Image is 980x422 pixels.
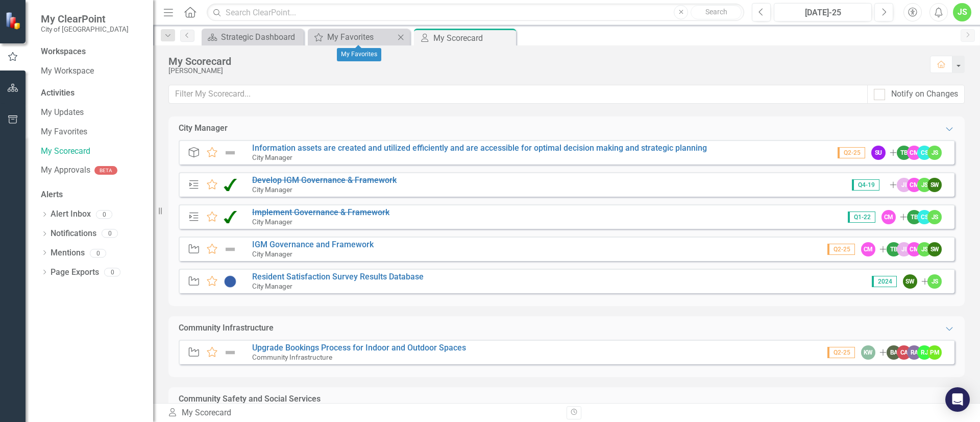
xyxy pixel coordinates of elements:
div: Strategic Dashboard [221,31,301,43]
button: [DATE]-25 [774,3,872,21]
div: RA [907,345,921,360]
div: Notify on Changes [891,88,958,100]
div: My Favorites [327,31,395,43]
a: My Approvals [41,165,90,176]
div: Alerts [41,189,143,201]
div: My Favorites [337,48,381,61]
div: TB [897,146,911,160]
a: My Updates [41,107,143,119]
div: TB [907,210,921,224]
a: My Workspace [41,65,143,77]
div: SU [871,146,886,160]
div: [PERSON_NAME] [168,67,920,75]
a: Implement Governance & Framework [252,207,389,217]
div: Activities [41,87,143,99]
div: CM [907,242,921,256]
img: Completed [224,211,237,223]
a: Upgrade Bookings Process for Indoor and Outdoor Spaces [252,343,466,353]
div: My Scorecard [167,407,559,419]
span: Q1-22 [848,212,875,223]
a: My Scorecard [41,146,143,157]
div: SW [903,274,917,289]
div: RJ [917,345,932,360]
span: Q2-25 [838,147,865,158]
div: CA [897,345,911,360]
div: CM [881,210,896,224]
div: KW [861,345,875,360]
div: My Scorecard [168,56,920,67]
span: Q2-25 [827,244,855,255]
div: CS [917,146,932,160]
div: Workspaces [41,46,86,58]
img: Not Defined [224,346,237,359]
span: Q4-19 [852,179,879,191]
button: JS [953,3,971,21]
a: My Favorites [41,126,143,138]
a: Information assets are created and utilized efficiently and are accessible for optimal decision m... [252,143,707,153]
div: CM [907,146,921,160]
span: Q2-25 [827,347,855,358]
span: Search [705,8,727,16]
div: JS [927,146,942,160]
input: Search ClearPoint... [207,4,744,21]
img: Completed [224,179,237,191]
div: SW [927,178,942,192]
div: 0 [102,229,118,238]
small: City Manager [252,250,292,258]
div: Open Intercom Messenger [945,387,970,412]
button: Search [691,5,742,19]
img: Not Defined [224,147,237,159]
div: City Manager [179,123,228,134]
div: JI [897,178,911,192]
div: Community Safety and Social Services [179,393,321,405]
small: City of [GEOGRAPHIC_DATA] [41,25,129,33]
div: Community Infrastructure [179,322,274,334]
div: CM [861,242,875,256]
a: Page Exports [51,267,99,278]
a: Mentions [51,247,85,259]
div: CM [907,178,921,192]
div: JS [917,178,932,192]
div: BA [887,345,901,360]
div: 0 [90,249,106,257]
div: BETA [94,166,117,175]
img: ClearPoint Strategy [5,12,23,30]
a: IGM Governance and Framework [252,240,374,249]
a: Alert Inbox [51,208,91,220]
span: My ClearPoint [41,13,129,25]
a: Notifications [51,228,96,240]
small: City Manager [252,153,292,161]
input: Filter My Scorecard... [168,85,868,104]
img: Proposed [224,275,237,288]
div: PM [927,345,942,360]
div: [DATE]-25 [777,7,868,19]
div: CS [917,210,932,224]
div: SW [927,242,942,256]
small: City Manager [252,218,292,226]
div: JI [897,242,911,256]
div: JS [917,242,932,256]
small: Community Infrastructure [252,353,332,361]
a: Strategic Dashboard [204,31,301,43]
div: TB [887,242,901,256]
div: JS [927,210,942,224]
small: City Manager [252,185,292,194]
span: 2024 [872,276,897,287]
img: Not Defined [224,243,237,255]
div: 0 [104,268,120,277]
small: City Manager [252,282,292,290]
div: 0 [96,210,112,219]
a: My Favorites [310,31,395,43]
a: Develop IGM Governance & Framework [252,175,397,185]
div: JS [927,274,942,289]
div: My Scorecard [433,32,513,44]
a: Resident Satisfaction Survey Results Database [252,272,424,282]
